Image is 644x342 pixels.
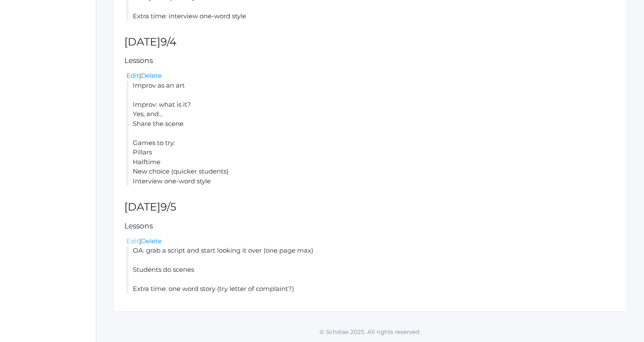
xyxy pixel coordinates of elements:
h2: [DATE] [124,201,616,213]
div: | [126,237,616,246]
p: © Scholae 2025. All rights reserved. [96,328,644,336]
span: 9/5 [160,200,176,213]
li: Improv as an art Improv: what is it? Yes, and... Share the scene Games to try: Pillars Halftime N... [126,81,616,186]
h5: Lessons [124,57,616,65]
a: Delete [141,71,162,80]
h5: Lessons [124,222,616,230]
a: Delete [141,237,162,245]
div: | [126,71,616,81]
h2: [DATE] [124,36,616,48]
span: 9/4 [160,35,177,48]
a: Edit [126,237,139,245]
li: OA: grab a script and start looking it over (one page max) Students do scenes Extra time: one wor... [126,246,616,294]
a: Edit [126,71,139,80]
